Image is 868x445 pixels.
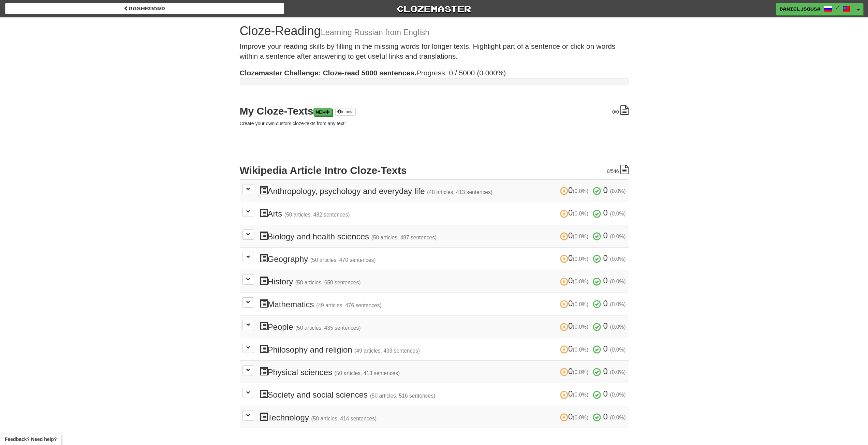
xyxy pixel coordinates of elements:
[573,188,588,194] small: (0.0%)
[260,276,626,286] h3: History
[603,367,608,376] span: 0
[573,369,588,375] small: (0.0%)
[321,28,430,37] small: Learning Russian from English
[573,256,588,262] small: (0.0%)
[427,189,492,195] small: (48 articles, 413 sentences)
[573,301,588,307] small: (0.0%)
[603,299,608,308] span: 0
[610,188,626,194] small: (0.0%)
[240,24,629,38] h1: Cloze-Reading
[603,321,608,330] span: 0
[603,276,608,285] span: 0
[610,256,626,262] small: (0.0%)
[560,253,591,263] span: 0
[573,211,588,217] small: (0.0%)
[560,231,591,240] span: 0
[560,367,591,376] span: 0
[240,120,629,127] p: Create your own custom cloze-texts from any text!
[610,234,626,239] small: (0.0%)
[603,231,608,240] span: 0
[313,108,332,116] a: New
[311,416,377,421] small: (50 articles, 414 sentences)
[335,108,356,116] a: in beta
[260,208,626,218] h3: Arts
[560,276,591,285] span: 0
[260,254,626,264] h3: Geography
[780,6,821,12] span: danieljsousa
[610,415,626,420] small: (0.0%)
[573,392,588,398] small: (0.0%)
[5,3,284,14] a: Dashboard
[610,279,626,284] small: (0.0%)
[560,412,591,421] span: 0
[260,186,626,196] h3: Anthropology, psychology and everyday life
[573,324,588,330] small: (0.0%)
[5,436,57,443] span: Open feedback widget
[607,165,628,175] div: /546
[610,324,626,330] small: (0.0%)
[610,392,626,398] small: (0.0%)
[240,105,629,117] h2: My Cloze-Texts
[240,41,629,61] p: Improve your reading skills by filling in the missing words for longer texts. Highlight part of a...
[573,347,588,353] small: (0.0%)
[573,234,588,239] small: (0.0%)
[284,212,350,218] small: (50 articles, 482 sentences)
[573,415,588,420] small: (0.0%)
[603,389,608,398] span: 0
[560,208,591,217] span: 0
[260,344,626,354] h3: Philosophy and religion
[560,299,591,308] span: 0
[610,301,626,307] small: (0.0%)
[610,347,626,353] small: (0.0%)
[603,253,608,263] span: 0
[836,5,839,10] span: /
[260,412,626,422] h3: Technology
[370,393,436,399] small: (50 articles, 516 sentences)
[560,344,591,353] span: 0
[573,279,588,284] small: (0.0%)
[260,299,626,309] h3: Mathematics
[371,235,437,240] small: (50 articles, 487 sentences)
[603,412,608,421] span: 0
[260,231,626,241] h3: Biology and health sciences
[610,211,626,217] small: (0.0%)
[603,344,608,353] span: 0
[560,389,591,398] span: 0
[603,208,608,217] span: 0
[607,168,609,174] span: 0
[240,165,629,176] h2: Wikipedia Article Intro Cloze-Texts
[240,69,506,77] span: Progress: 0 / 5000 (0.000%)
[354,348,420,354] small: (49 articles, 433 sentences)
[603,186,608,195] span: 0
[295,280,361,285] small: (50 articles, 650 sentences)
[294,3,573,15] a: Clozemaster
[260,389,626,399] h3: Society and social sciences
[310,257,376,263] small: (50 articles, 470 sentences)
[612,105,628,115] div: /0
[560,186,591,195] span: 0
[260,322,626,331] h3: People
[560,321,591,330] span: 0
[240,69,416,77] strong: Clozemaster Challenge: Cloze-read 5000 sentences.
[612,109,615,115] span: 0
[335,370,400,376] small: (50 articles, 413 sentences)
[260,367,626,377] h3: Physical sciences
[316,302,382,308] small: (49 articles, 476 sentences)
[776,3,854,15] a: danieljsousa /
[610,369,626,375] small: (0.0%)
[295,325,361,331] small: (50 articles, 435 sentences)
